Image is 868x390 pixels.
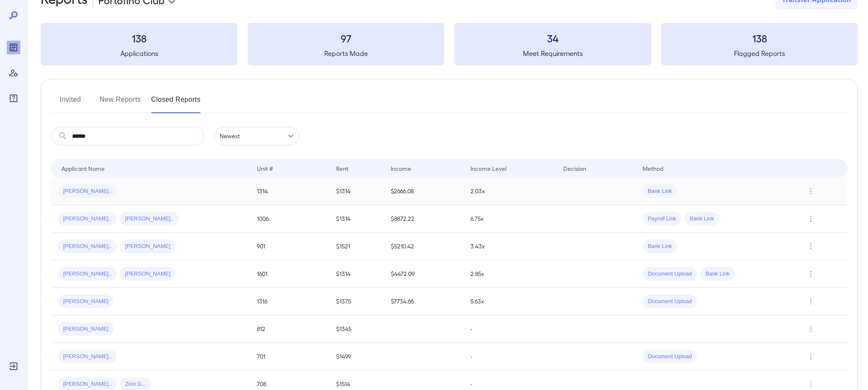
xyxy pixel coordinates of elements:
[384,260,463,288] td: $4472.09
[464,288,556,315] td: 5.63x
[250,178,329,205] td: 1314
[250,315,329,343] td: 812
[7,359,20,373] div: Log Out
[58,270,117,278] span: [PERSON_NAME]..
[250,288,329,315] td: 1316
[248,31,444,45] h3: 97
[804,322,818,336] button: Row Actions
[248,48,444,58] h5: Reports Made
[464,233,556,260] td: 3.43x
[329,178,384,205] td: $1314
[151,93,201,113] button: Closed Reports
[804,184,818,198] button: Row Actions
[563,163,586,173] div: Decision
[7,92,20,105] div: FAQ
[384,233,463,260] td: $5210.42
[464,315,556,343] td: -
[384,288,463,315] td: $7734.66
[700,270,734,278] span: Bank Link
[643,298,697,306] span: Document Upload
[250,205,329,233] td: 1006
[643,163,663,173] div: Method
[61,163,105,173] div: Applicant Name
[329,343,384,370] td: $1499
[58,242,117,251] span: [PERSON_NAME]..
[804,267,818,281] button: Row Actions
[643,215,681,223] span: Payroll Link
[804,295,818,308] button: Row Actions
[685,215,719,223] span: Bank Link
[464,260,556,288] td: 2.85x
[464,205,556,233] td: 6.75x
[329,260,384,288] td: $1314
[329,288,384,315] td: $1375
[329,205,384,233] td: $1314
[41,31,237,45] h3: 138
[214,127,299,145] div: Newest
[120,380,151,388] span: Zion G...
[643,353,697,361] span: Document Upload
[120,270,175,278] span: [PERSON_NAME]
[454,48,651,58] h5: Meet Requirements
[120,242,175,251] span: [PERSON_NAME]
[464,178,556,205] td: 2.03x
[643,270,697,278] span: Document Upload
[804,240,818,253] button: Row Actions
[7,41,20,54] div: Reports
[58,215,117,223] span: [PERSON_NAME]..
[643,242,677,251] span: Bank Link
[384,205,463,233] td: $8872.22
[51,93,89,113] button: Invited
[58,187,117,195] span: [PERSON_NAME]..
[329,315,384,343] td: $1345
[804,350,818,363] button: Row Actions
[7,66,20,80] div: Manage Users
[120,215,178,223] span: [PERSON_NAME]..
[41,23,858,65] summary: 138Applications97Reports Made34Meet Requirements138Flagged Reports
[661,48,858,58] h5: Flagged Reports
[257,163,273,173] div: Unit #
[643,187,677,195] span: Bank Link
[336,163,350,173] div: Rent
[58,298,114,306] span: [PERSON_NAME]
[470,163,506,173] div: Income Level
[391,163,411,173] div: Income
[804,212,818,226] button: Row Actions
[384,178,463,205] td: $2666.08
[464,343,556,370] td: -
[661,31,858,45] h3: 138
[41,48,237,58] h5: Applications
[250,233,329,260] td: 901
[250,343,329,370] td: 701
[58,353,117,361] span: [PERSON_NAME]..
[329,233,384,260] td: $1521
[250,260,329,288] td: 1601
[100,93,141,113] button: New Reports
[454,31,651,45] h3: 34
[58,325,114,333] span: [PERSON_NAME]
[58,380,117,388] span: [PERSON_NAME]..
